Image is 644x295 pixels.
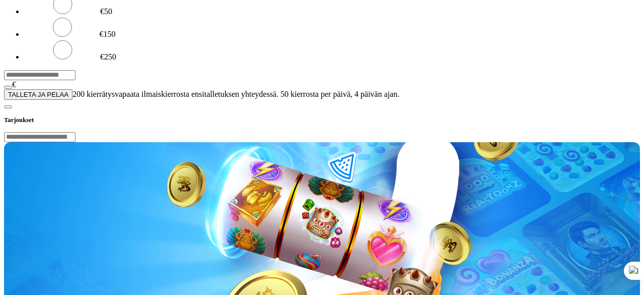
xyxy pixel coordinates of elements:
[100,30,116,38] label: €150
[4,105,12,108] button: chevron-left icon
[4,86,12,89] button: eye icon
[4,89,72,100] button: TALLETA JA PELAA
[72,90,399,98] span: 200 kierrätysvapaata ilmaiskierrosta ensitalletuksen yhteydessä. 50 kierrosta per päivä, 4 päivän...
[12,80,16,89] span: €
[8,91,68,98] span: TALLETA JA PELAA
[100,52,116,61] label: €250
[100,7,112,16] label: €50
[4,115,640,125] h3: Tarjoukset
[4,132,75,142] input: Search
